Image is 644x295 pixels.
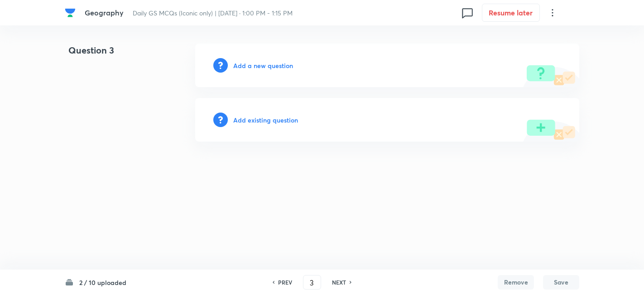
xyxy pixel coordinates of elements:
h6: Add a new question [233,61,293,70]
button: Save [543,275,579,290]
h4: Question 3 [65,44,166,64]
span: Daily GS MCQs (Iconic only) | [DATE] · 1:00 PM - 1:15 PM [133,9,293,17]
h6: PREV [278,278,292,286]
button: Remove [498,275,534,290]
img: Company Logo [65,7,76,18]
h6: Add existing question [233,115,298,125]
span: Geography [85,8,124,17]
button: Resume later [482,4,540,22]
h6: 2 / 10 uploaded [79,278,126,287]
h6: NEXT [332,278,346,286]
a: Company Logo [65,7,77,18]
